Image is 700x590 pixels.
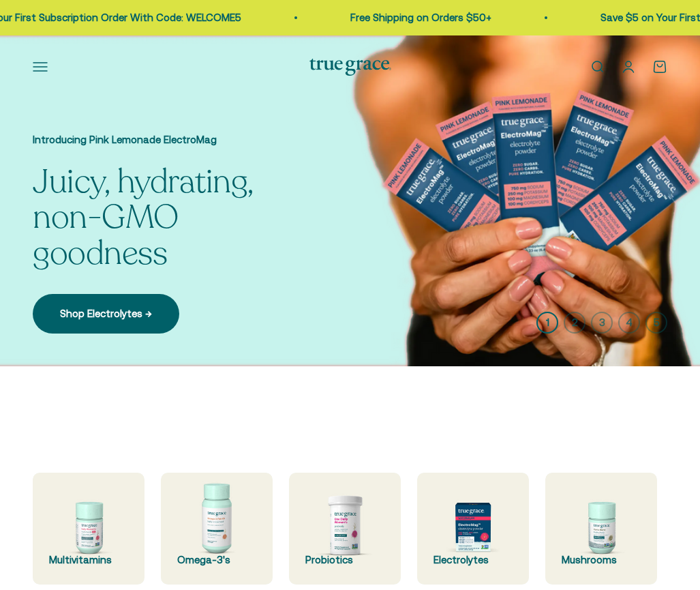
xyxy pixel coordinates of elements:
div: Multivitamins [49,552,128,568]
a: Mushrooms [545,473,657,585]
a: Probiotics [289,473,401,585]
button: 4 [618,312,640,334]
button: 1 [536,312,558,334]
div: Mushrooms [562,552,641,568]
split-lines: Juicy, hydrating, non-GMO goodness [33,160,254,276]
div: Probiotics [305,552,384,568]
a: Electrolytes [417,473,529,585]
a: Shop Electrolytes → [33,294,179,334]
button: 5 [645,312,667,334]
a: Multivitamins [33,473,144,585]
a: Free Shipping on Orders $50+ [349,12,490,23]
a: Omega-3's [161,473,273,585]
button: 2 [564,312,585,334]
div: Electrolytes [433,552,513,568]
button: 3 [591,312,613,334]
div: Omega-3's [177,552,256,568]
p: Introducing Pink Lemonade ElectroMag [33,132,305,148]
